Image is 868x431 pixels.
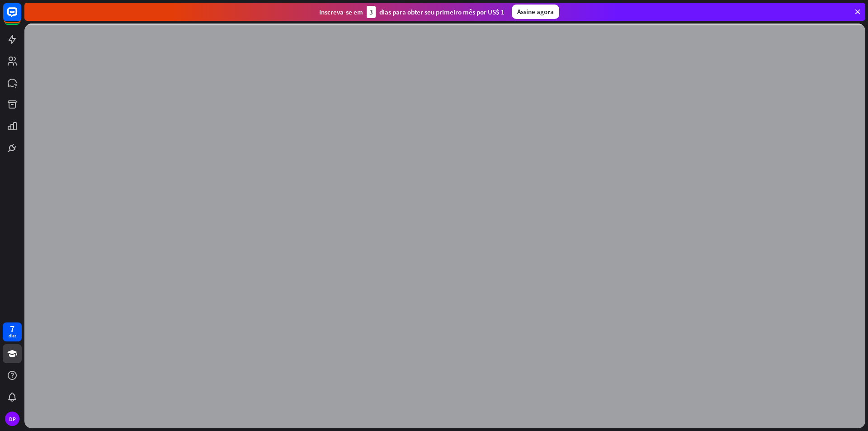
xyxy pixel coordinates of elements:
[10,323,14,334] font: 7
[319,8,363,16] font: Inscreva-se em
[9,333,16,339] font: dias
[379,8,505,16] font: dias para obter seu primeiro mês por US$ 1
[369,8,373,16] font: 3
[9,416,16,422] font: DP
[517,7,554,16] font: Assine agora
[3,322,22,341] a: 7 dias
